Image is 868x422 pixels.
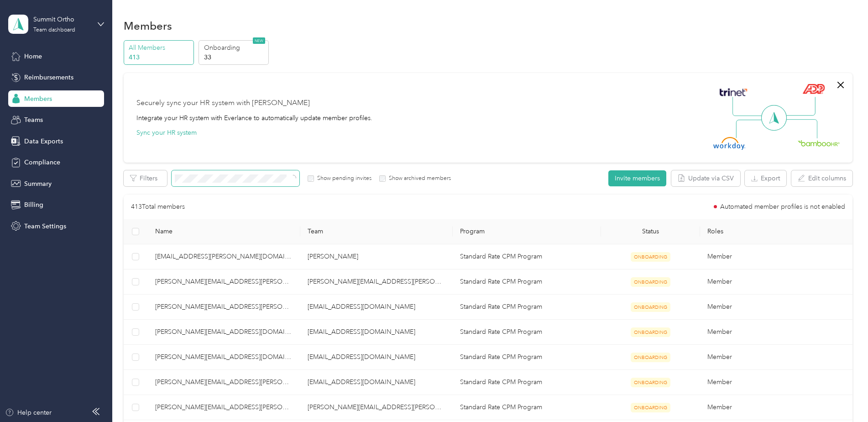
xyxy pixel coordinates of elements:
[300,219,453,244] th: Team
[24,115,43,125] span: Teams
[300,320,453,345] td: hope.schooler@summit-ortho.com
[631,252,670,262] span: ONBOARDING
[300,269,453,295] td: shelly.hardwick@summit-ortho.com
[601,219,700,244] th: Status
[700,244,852,269] td: Member
[453,320,601,345] td: Standard Rate CPM Program
[300,244,453,269] td: Adam Nash
[601,244,700,269] td: ONBOARDING
[204,53,266,62] p: 33
[148,244,300,269] td: abby.thrasher@summit-ortho.com
[124,21,172,31] h1: Members
[732,97,764,116] img: Line Left Up
[817,371,868,422] iframe: Everlance-gr Chat Button Frame
[136,113,372,123] div: Integrate your HR system with Everlance to automatically update member profiles.
[24,179,52,189] span: Summary
[155,227,293,235] span: Name
[631,327,670,337] span: ONBOARDING
[124,170,167,186] button: Filters
[453,395,601,420] td: Standard Rate CPM Program
[713,137,745,150] img: Workday
[453,345,601,370] td: Standard Rate CPM Program
[717,86,749,99] img: Trinet
[453,370,601,395] td: Standard Rate CPM Program
[148,370,300,395] td: heather.zimmerman@summit-ortho.com
[136,98,310,109] div: Securely sync your HR system with [PERSON_NAME]
[155,277,293,287] span: [PERSON_NAME][EMAIL_ADDRESS][PERSON_NAME][DOMAIN_NAME]
[24,73,73,82] span: Reimbursements
[720,204,845,210] span: Automated member profiles is not enabled
[601,295,700,320] td: ONBOARDING
[314,174,371,183] label: Show pending invites
[745,170,786,186] button: Export
[24,137,63,146] span: Data Exports
[24,200,43,210] span: Billing
[700,219,852,244] th: Roles
[798,140,840,146] img: BambooHR
[24,158,60,167] span: Compliance
[136,128,197,137] button: Sync your HR system
[671,170,740,186] button: Update via CSV
[129,53,191,62] p: 413
[802,84,825,94] img: ADP
[700,345,852,370] td: Member
[148,219,300,244] th: Name
[148,345,300,370] td: hayley.sumner@summit-ortho.com
[601,269,700,295] td: ONBOARDING
[608,170,666,186] button: Invite members
[700,395,852,420] td: Member
[24,52,42,61] span: Home
[253,37,265,44] span: NEW
[33,27,75,33] div: Team dashboard
[155,402,293,412] span: [PERSON_NAME][EMAIL_ADDRESS][PERSON_NAME][DOMAIN_NAME]
[601,370,700,395] td: ONBOARDING
[148,295,300,320] td: cassandra.katterhenry@summit-ortho.com
[24,94,52,104] span: Members
[300,395,453,420] td: shelly.hardwick@summit-ortho.com
[700,269,852,295] td: Member
[33,15,90,24] div: Summit Ortho
[148,320,300,345] td: elizabeth.cyrus@summit-ortho.com
[631,277,670,287] span: ONBOARDING
[700,295,852,320] td: Member
[300,345,453,370] td: hope.schooler@summit-ortho.com
[155,327,293,337] span: [PERSON_NAME][EMAIL_ADDRESS][DOMAIN_NAME]
[155,377,293,387] span: [PERSON_NAME][EMAIL_ADDRESS][PERSON_NAME][DOMAIN_NAME]
[300,295,453,320] td: hope.schooler@summit-ortho.com
[131,202,185,212] p: 413 Total members
[736,119,768,138] img: Line Left Down
[784,97,816,116] img: Line Right Up
[148,395,300,420] td: james.watson@summit-ortho.com
[700,320,852,345] td: Member
[453,295,601,320] td: Standard Rate CPM Program
[386,174,451,183] label: Show archived members
[24,222,66,231] span: Team Settings
[155,252,293,262] span: [EMAIL_ADDRESS][PERSON_NAME][DOMAIN_NAME]
[631,353,670,362] span: ONBOARDING
[453,269,601,295] td: Standard Rate CPM Program
[453,244,601,269] td: Standard Rate CPM Program
[700,370,852,395] td: Member
[601,345,700,370] td: ONBOARDING
[5,408,52,417] button: Help center
[155,302,293,312] span: [PERSON_NAME][EMAIL_ADDRESS][PERSON_NAME][DOMAIN_NAME]
[601,395,700,420] td: ONBOARDING
[300,370,453,395] td: hope.schooler@summit-ortho.com
[631,403,670,412] span: ONBOARDING
[785,119,817,139] img: Line Right Down
[631,302,670,312] span: ONBOARDING
[204,43,266,53] p: Onboarding
[129,43,191,53] p: All Members
[148,269,300,295] td: amanda.theobald@summit-ortho.com
[791,170,852,186] button: Edit columns
[155,352,293,362] span: [PERSON_NAME][EMAIL_ADDRESS][DOMAIN_NAME]
[453,219,601,244] th: Program
[631,378,670,387] span: ONBOARDING
[601,320,700,345] td: ONBOARDING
